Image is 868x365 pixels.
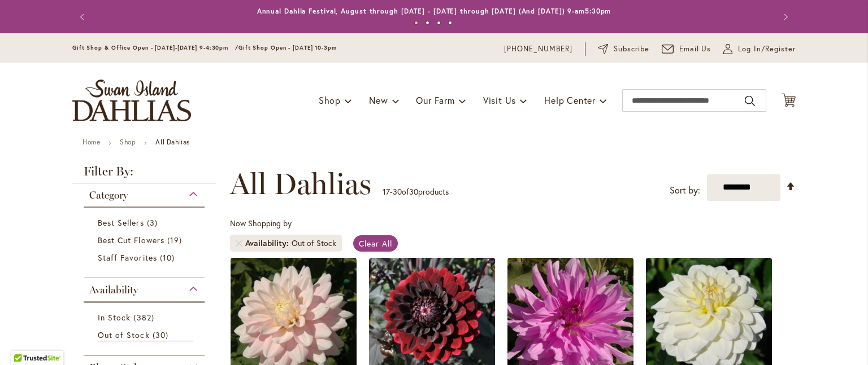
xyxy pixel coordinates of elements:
[723,43,796,55] a: Log In/Register
[448,21,452,25] button: 4 of 4
[426,21,429,25] button: 2 of 4
[409,186,418,197] span: 30
[598,43,649,55] a: Subscribe
[167,234,185,246] span: 19
[773,6,796,28] button: Next
[504,43,572,55] a: [PHONE_NUMBER]
[72,44,238,51] span: Gift Shop & Office Open - [DATE]-[DATE] 9-4:30pm /
[383,186,390,197] span: 17
[383,183,449,201] p: - of products
[89,284,138,296] span: Availability
[662,43,711,55] a: Email Us
[236,240,242,247] a: Remove Availability Out of Stock
[738,43,796,55] span: Log In/Register
[238,44,337,51] span: Gift Shop Open - [DATE] 10-3pm
[89,189,128,201] span: Category
[98,217,193,228] a: Best Sellers
[416,94,454,106] span: Our Farm
[679,43,711,55] span: Email Us
[98,252,193,263] a: Staff Favorites
[98,234,193,246] a: Best Cut Flowers
[98,252,157,263] span: Staff Favorites
[153,329,171,341] span: 30
[83,138,100,146] a: Home
[72,6,95,28] button: Previous
[230,218,292,228] span: Now Shopping by
[160,252,177,263] span: 10
[133,311,157,323] span: 382
[359,238,392,249] span: Clear All
[120,138,136,146] a: Shop
[98,311,193,323] a: In Stock 382
[72,80,191,121] a: store logo
[353,235,398,252] a: Clear All
[245,238,292,249] span: Availability
[98,329,150,340] span: Out of Stock
[98,235,164,245] span: Best Cut Flowers
[369,94,388,106] span: New
[98,312,131,323] span: In Stock
[544,94,596,106] span: Help Center
[414,21,418,25] button: 1 of 4
[483,94,516,106] span: Visit Us
[72,165,216,183] strong: Filter By:
[257,7,611,15] a: Annual Dahlia Festival, August through [DATE] - [DATE] through [DATE] (And [DATE]) 9-am5:30pm
[670,180,700,201] label: Sort by:
[98,329,193,341] a: Out of Stock 30
[319,94,341,106] span: Shop
[614,43,649,55] span: Subscribe
[230,167,371,201] span: All Dahlias
[437,21,441,25] button: 3 of 4
[155,138,190,146] strong: All Dahlias
[98,217,144,228] span: Best Sellers
[147,217,160,228] span: 3
[393,186,402,197] span: 30
[292,238,336,249] div: Out of Stock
